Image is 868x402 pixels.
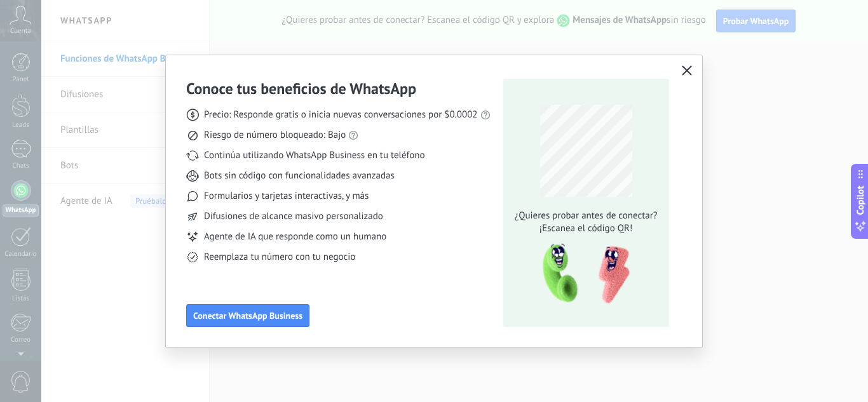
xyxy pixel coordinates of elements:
[193,311,302,320] span: Conectar WhatsApp Business
[511,222,661,235] span: ¡Escanea el código QR!
[186,304,309,327] button: Conectar WhatsApp Business
[204,210,383,223] span: Difusiones de alcance masivo personalizado
[186,79,416,98] h3: Conoce tus beneficios de WhatsApp
[204,190,369,203] span: Formularios y tarjetas interactivas, y más
[204,251,355,264] span: Reemplaza tu número con tu negocio
[511,210,661,222] span: ¿Quieres probar antes de conectar?
[204,129,346,142] span: Riesgo de número bloqueado: Bajo
[204,109,478,121] span: Precio: Responde gratis o inicia nuevas conversaciones por $0.0002
[854,185,867,215] span: Copilot
[204,170,395,182] span: Bots sin código con funcionalidades avanzadas
[204,149,424,162] span: Continúa utilizando WhatsApp Business en tu teléfono
[532,240,632,308] img: qr-pic-1x.png
[204,231,386,243] span: Agente de IA que responde como un humano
